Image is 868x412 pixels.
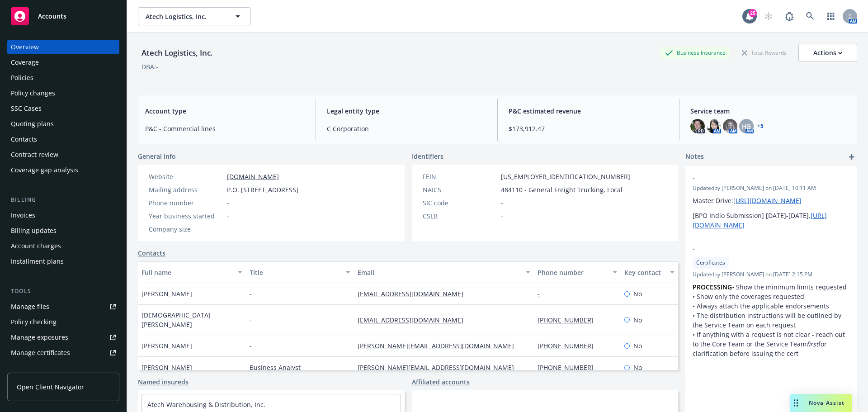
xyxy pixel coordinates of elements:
[690,119,705,133] img: photo
[138,248,165,258] a: Contacts
[149,198,223,208] div: Phone number
[149,172,223,181] div: Website
[7,132,119,147] a: Contacts
[693,270,850,279] span: Updated by [PERSON_NAME] on [DATE] 2:15 PM
[11,71,33,85] div: Policies
[142,62,158,71] div: DBA: -
[412,377,470,387] a: Affiliated accounts
[846,152,857,162] a: add
[742,122,751,131] span: HB
[138,47,217,59] div: Atech Logistics, Inc.
[327,106,486,116] span: Legal entity type
[142,310,242,329] span: [DEMOGRAPHIC_DATA][PERSON_NAME]
[7,4,119,29] a: Accounts
[38,13,66,20] span: Accounts
[142,363,192,372] span: [PERSON_NAME]
[11,55,39,70] div: Coverage
[733,196,802,205] a: [URL][DOMAIN_NAME]
[354,261,534,283] button: Email
[423,211,497,221] div: CSLB
[7,330,119,345] a: Manage exposures
[538,289,547,298] a: -
[7,163,119,177] a: Coverage gap analysis
[358,268,520,277] div: Email
[149,211,223,221] div: Year business started
[685,152,704,162] span: Notes
[538,268,607,277] div: Phone number
[358,289,471,298] a: [EMAIL_ADDRESS][DOMAIN_NAME]
[633,341,642,350] span: No
[358,341,521,350] a: [PERSON_NAME][EMAIL_ADDRESS][DOMAIN_NAME]
[749,9,757,17] div: 25
[138,7,251,25] button: Atech Logistics, Inc.
[813,44,842,62] div: Actions
[11,163,78,177] div: Coverage gap analysis
[358,316,471,324] a: [EMAIL_ADDRESS][DOMAIN_NAME]
[17,382,84,392] span: Open Client Navigator
[757,123,764,129] a: +5
[7,315,119,329] a: Policy checking
[7,71,119,85] a: Policies
[11,254,64,269] div: Installment plans
[423,172,497,181] div: FEIN
[693,173,826,183] span: -
[7,346,119,360] a: Manage certificates
[142,268,232,277] div: Full name
[7,287,119,296] div: Tools
[822,7,840,25] a: Switch app
[693,244,826,254] span: -
[538,316,601,324] a: [PHONE_NUMBER]
[145,124,305,133] span: P&C - Commercial lines
[621,261,678,283] button: Key contact
[227,198,229,208] span: -
[509,124,668,133] span: $173,912.47
[11,346,70,360] div: Manage certificates
[501,172,630,181] span: [US_EMPLOYER_IDENTIFICATION_NUMBER]
[809,399,844,407] span: Nova Assist
[723,119,737,133] img: photo
[690,106,850,116] span: Service team
[7,299,119,314] a: Manage files
[790,394,802,412] div: Drag to move
[11,86,55,100] div: Policy changes
[7,208,119,223] a: Invoices
[11,299,49,314] div: Manage files
[7,40,119,54] a: Overview
[780,7,798,25] a: Report a Bug
[149,224,223,234] div: Company size
[798,44,857,62] button: Actions
[423,198,497,208] div: SIC code
[7,239,119,253] a: Account charges
[7,361,119,375] a: Manage claims
[412,152,443,161] span: Identifiers
[7,117,119,131] a: Quoting plans
[633,315,642,325] span: No
[693,211,850,230] p: [BPO Indio Submission] [DATE]-[DATE].
[142,289,192,298] span: [PERSON_NAME]
[790,394,852,412] button: Nova Assist
[142,341,192,350] span: [PERSON_NAME]
[149,185,223,194] div: Mailing address
[11,361,57,375] div: Manage claims
[423,185,497,194] div: NAICS
[7,86,119,100] a: Policy changes
[693,196,850,205] p: Master Drive:
[246,261,354,283] button: Title
[250,341,252,350] span: -
[693,184,850,192] span: Updated by [PERSON_NAME] on [DATE] 10:11 AM
[227,185,298,194] span: P.O. [STREET_ADDRESS]
[138,152,176,161] span: General info
[685,166,857,237] div: -Updatedby [PERSON_NAME] on [DATE] 10:11 AMMaster Drive:[URL][DOMAIN_NAME][BPO Indio Submission] ...
[538,363,601,372] a: [PHONE_NUMBER]
[624,268,665,277] div: Key contact
[693,283,732,291] strong: PROCESSING
[146,12,224,21] span: Atech Logistics, Inc.
[250,363,301,372] span: Business Analyst
[534,261,620,283] button: Phone number
[7,101,119,116] a: SSC Cases
[227,224,229,234] span: -
[693,282,850,358] p: • Show the minimum limits requested • Show only the coverages requested • Always attach the appli...
[801,7,819,25] a: Search
[11,315,57,329] div: Policy checking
